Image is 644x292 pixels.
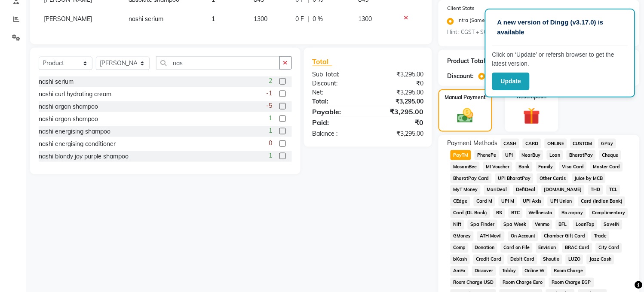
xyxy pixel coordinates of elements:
[473,255,504,265] span: Credit Card
[501,243,533,253] span: Card on File
[269,76,273,85] span: 2
[548,197,575,207] span: UPI Union
[509,208,523,218] span: BTC
[607,185,620,195] span: TCL
[578,197,626,207] span: Card (Indian Bank)
[306,88,368,97] div: Net:
[457,16,500,27] label: Intra (Same) State
[452,106,478,125] img: _cash.svg
[306,106,368,117] div: Payable:
[269,114,273,123] span: 1
[587,255,614,265] span: Jazz Cash
[44,15,92,23] span: [PERSON_NAME]
[306,97,368,106] div: Total:
[492,73,530,90] button: Update
[599,150,621,160] span: Cheque
[501,220,529,230] span: Spa Week
[451,185,481,195] span: MyT Money
[445,94,486,101] label: Manual Payment
[254,15,267,23] span: 1300
[269,139,273,148] span: 0
[545,139,567,149] span: ONLINE
[39,115,98,124] div: nashi argon shampoo
[212,15,215,23] span: 1
[451,208,490,218] span: Card (DL Bank)
[562,243,592,253] span: BRAC Card
[516,162,533,172] span: Bank
[447,57,487,66] div: Product Total:
[267,89,273,98] span: -1
[503,150,516,160] span: UPI
[474,197,495,207] span: Card M
[368,79,430,88] div: ₹0
[573,220,598,230] span: LoanTap
[306,70,368,79] div: Sub Total:
[472,266,496,276] span: Discover
[447,72,474,81] div: Discount:
[559,208,586,218] span: Razorpay
[570,139,595,149] span: CUSTOM
[451,243,469,253] span: Comp
[39,77,74,86] div: nashi serium
[508,255,537,265] span: Debit Card
[588,185,603,195] span: THD
[589,208,628,218] span: Complimentary
[451,220,464,230] span: Nift
[368,129,430,138] div: ₹3,295.00
[306,117,368,128] div: Paid:
[566,255,583,265] span: LUZO
[451,255,470,265] span: bKash
[567,150,596,160] span: BharatPay
[499,197,517,207] span: UPI M
[368,106,430,117] div: ₹3,295.00
[536,243,559,253] span: Envision
[495,173,534,183] span: UPI BharatPay
[296,15,304,24] span: 0 F
[269,151,273,160] span: 1
[519,150,544,160] span: NearBuy
[451,197,470,207] span: CEdge
[541,255,563,265] span: Shoutlo
[267,101,273,110] span: -5
[451,266,469,276] span: AmEx
[39,127,110,136] div: nashi energising shampoo
[368,117,430,128] div: ₹0
[601,220,623,230] span: SaveIN
[590,162,623,172] span: Master Card
[468,220,497,230] span: Spa Finder
[472,243,497,253] span: Donation
[542,185,585,195] span: [DOMAIN_NAME]
[500,266,519,276] span: Tabby
[494,208,505,218] span: RS
[483,162,512,172] span: MI Voucher
[477,231,505,241] span: ATH Movil
[492,50,628,68] p: Click on ‘Update’ or refersh browser to get the latest version.
[447,139,497,148] span: Payment Methods
[508,231,538,241] span: On Account
[306,79,368,88] div: Discount:
[451,173,492,183] span: BharatPay Card
[451,150,471,160] span: PayTM
[129,15,163,23] span: nashi serium
[549,278,594,288] span: Room Charge EGP
[521,197,545,207] span: UPI Axis
[447,4,475,12] label: Client State
[598,139,616,149] span: GPay
[39,152,129,161] div: nashi blondy joy purple shampoo
[313,57,332,66] span: Total
[475,150,499,160] span: PhonePe
[368,97,430,106] div: ₹3,295.00
[497,18,623,37] p: A new version of Dingg (v3.17.0) is available
[368,70,430,79] div: ₹3,295.00
[451,278,497,288] span: Room Charge USD
[572,173,606,183] span: Juice by MCB
[556,220,570,230] span: BFL
[39,90,111,99] div: nashi curl hydrating cream
[484,185,510,195] span: MariDeal
[500,278,546,288] span: Room Charge Euro
[306,129,368,138] div: Balance :
[522,266,548,276] span: Online W
[513,185,538,195] span: DefiDeal
[592,231,610,241] span: Trade
[451,231,474,241] span: GMoney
